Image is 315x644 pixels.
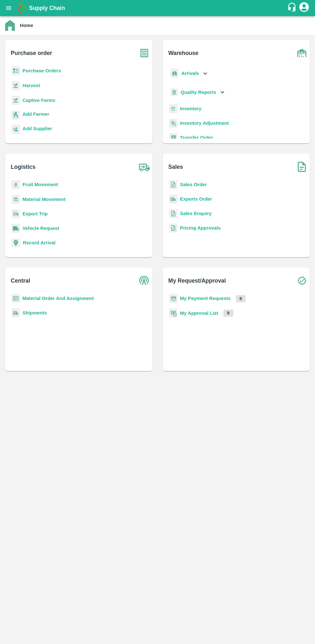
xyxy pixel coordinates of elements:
b: Add Farmer [22,112,49,117]
img: inventory [169,119,177,128]
img: shipments [12,308,20,318]
b: Logistics [11,162,36,171]
a: Add Supplier [22,125,52,134]
div: Quality Reports [169,86,226,99]
img: sales [169,223,177,233]
a: Sales Order [180,182,207,187]
img: vehicle [12,224,20,233]
img: whInventory [169,104,177,113]
a: Captive Farms [22,98,55,103]
b: Quality Reports [181,90,216,95]
img: sales [169,180,177,189]
button: open drawer [1,1,16,15]
p: 0 [236,295,246,302]
img: whArrival [170,69,179,78]
a: Vehicle Request [22,226,59,231]
img: whTransfer [169,133,177,142]
b: Supply Chain [29,5,65,11]
b: Central [11,276,30,285]
img: fruit [12,180,20,189]
a: Transfer Order [180,135,213,140]
a: Inventory Adjustment [180,121,229,126]
img: farmer [12,110,20,120]
div: Arrivals [169,66,209,81]
a: Harvest [22,83,40,88]
a: My Payment Requests [180,296,231,301]
img: purchase [136,45,152,61]
img: shipments [169,195,177,204]
img: payment [169,294,177,303]
a: Shipments [22,310,47,315]
b: Home [20,23,33,28]
a: Inventory [180,106,202,111]
b: Add Supplier [22,126,52,131]
a: Material Movement [22,197,66,202]
a: Supply Chain [29,4,287,13]
a: Add Farmer [22,111,49,119]
b: Arrivals [181,71,199,76]
a: Export Trip [22,211,48,216]
img: check [294,273,310,289]
img: harvest [12,95,20,105]
a: Pricing Approvals [180,225,221,231]
a: Fruit Movement [22,182,58,187]
a: Sales Enquiry [180,211,212,216]
img: soSales [294,159,310,175]
img: recordArrival [12,238,20,247]
img: reciept [12,66,20,76]
img: supplier [12,125,20,134]
a: Exports Order [180,196,212,202]
div: customer-support [287,2,298,14]
div: account of current user [298,1,310,15]
img: harvest [12,81,20,90]
a: My Approval List [180,311,218,316]
b: Sales [168,162,183,171]
a: Purchase Orders [22,68,61,73]
b: Warehouse [168,49,199,58]
img: approval [169,308,177,318]
a: Material Order And Assignment [22,296,94,301]
b: My Request/Approval [168,276,226,285]
b: Purchase order [11,49,52,58]
img: delivery [12,209,20,219]
img: qualityReport [170,88,178,96]
img: central [136,273,152,289]
img: truck [136,159,152,175]
img: sales [169,209,177,218]
img: material [12,195,20,204]
a: Record Arrival [23,240,56,245]
p: 0 [223,310,233,317]
img: warehouse [294,45,310,61]
img: logo [16,2,29,14]
img: centralMaterial [12,294,20,303]
img: home [5,20,15,31]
